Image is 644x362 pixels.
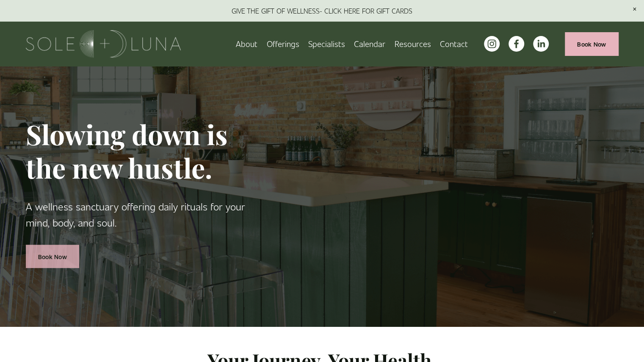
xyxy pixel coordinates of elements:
a: instagram-unauth [484,36,500,52]
a: Book Now [26,245,79,268]
a: Specialists [308,36,345,51]
a: LinkedIn [533,36,549,52]
a: Book Now [565,32,618,55]
a: Contact [440,36,468,51]
a: Calendar [354,36,385,51]
a: folder dropdown [266,36,299,51]
a: facebook-unauth [509,36,524,52]
a: folder dropdown [394,36,431,51]
img: Sole + Luna [26,30,181,58]
a: About [236,36,257,51]
span: Resources [394,37,431,50]
p: A wellness sanctuary offering daily rituals for your mind, body, and soul. [26,198,270,231]
h1: Slowing down is the new hustle. [26,118,270,185]
span: Offerings [266,37,299,50]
